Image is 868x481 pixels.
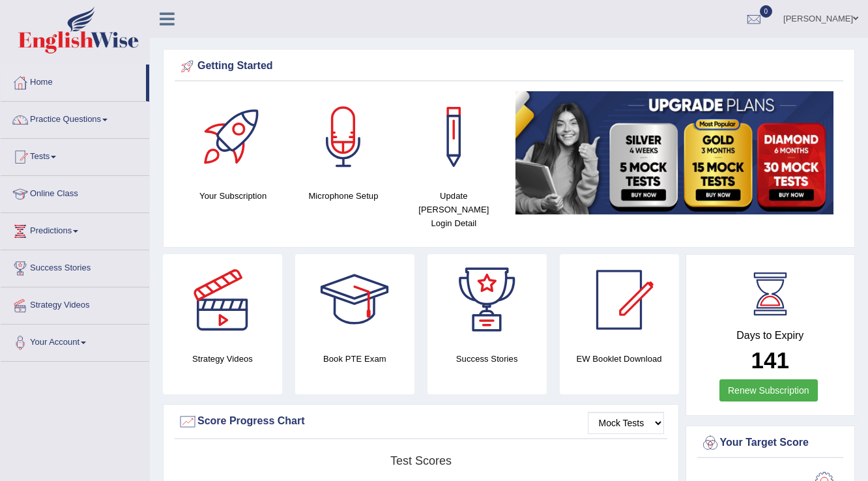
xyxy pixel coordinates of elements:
h4: Strategy Videos [163,352,282,366]
h4: Book PTE Exam [295,352,414,366]
a: Practice Questions [1,102,149,134]
a: Predictions [1,213,149,246]
tspan: Test scores [390,454,452,467]
div: Your Target Score [701,433,841,453]
img: small5.jpg [515,91,833,214]
a: Tests [1,139,149,171]
h4: Microphone Setup [295,189,392,203]
a: Success Stories [1,250,149,283]
a: Strategy Videos [1,287,149,320]
a: Online Class [1,176,149,209]
div: Getting Started [178,57,840,76]
a: Home [1,65,146,97]
a: Renew Subscription [719,379,818,401]
h4: Days to Expiry [701,330,841,342]
div: Score Progress Chart [178,412,664,431]
span: 0 [760,5,773,18]
a: Your Account [1,325,149,357]
h4: EW Booklet Download [560,352,679,366]
h4: Your Subscription [184,189,282,203]
h4: Update [PERSON_NAME] Login Detail [405,189,502,230]
h4: Success Stories [427,352,547,366]
b: 141 [751,347,789,373]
